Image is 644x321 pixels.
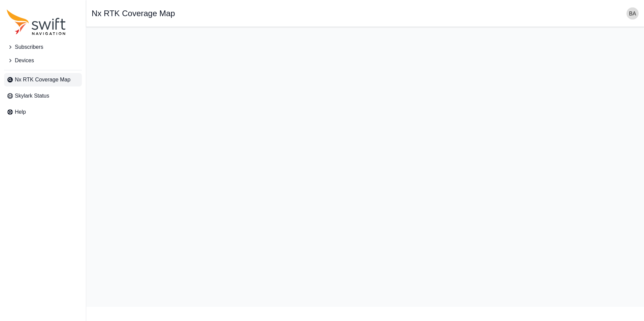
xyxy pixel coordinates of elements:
a: Help [4,105,82,119]
a: Nx RTK Coverage Map [4,73,82,86]
a: Skylark Status [4,89,82,103]
span: Subscribers [15,43,43,51]
span: Devices [15,57,34,65]
img: user photo [626,7,639,20]
span: Skylark Status [15,92,49,100]
iframe: RTK Map [92,32,639,301]
button: Devices [4,54,82,67]
button: Subscribers [4,40,82,54]
span: Nx RTK Coverage Map [15,76,70,84]
h1: Nx RTK Coverage Map [92,9,175,17]
span: Help [15,108,26,116]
